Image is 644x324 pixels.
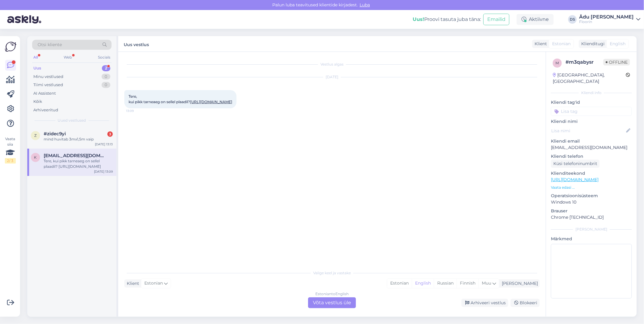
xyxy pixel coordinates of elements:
[34,155,37,160] span: k
[499,280,538,287] div: [PERSON_NAME]
[551,170,632,177] p: Klienditeekond
[58,118,86,123] span: Uued vestlused
[5,41,16,52] img: Askly Logo
[144,280,163,287] span: Estonian
[97,53,112,61] div: Socials
[551,99,632,106] p: Kliendi tag'id
[579,15,640,24] a: Ädu [PERSON_NAME]Floorin
[33,107,58,113] div: Arhiveeritud
[551,177,599,182] a: [URL][DOMAIN_NAME]
[129,94,232,104] span: Tere, kui pikk tarneaeg on sellel plaadil?
[551,236,632,242] p: Märkmed
[94,169,113,174] div: [DATE] 13:09
[5,136,16,164] div: Vaata siia
[33,99,42,105] div: Kõik
[551,107,632,116] input: Lisa tag
[124,74,540,80] div: [DATE]
[102,82,110,88] div: 0
[44,131,66,137] span: #zidec9yi
[551,144,632,151] p: [EMAIL_ADDRESS][DOMAIN_NAME]
[551,227,632,232] div: [PERSON_NAME]
[412,279,434,288] div: English
[32,53,39,61] div: All
[33,90,56,96] div: AI Assistent
[413,16,424,22] b: Uus!
[551,127,625,134] input: Lisa nimi
[579,41,605,47] div: Klienditugi
[190,100,232,104] a: [URL][DOMAIN_NAME]
[434,279,457,288] div: Russian
[553,72,626,85] div: [GEOGRAPHIC_DATA], [GEOGRAPHIC_DATA]
[551,160,600,168] div: Küsi telefoninumbrit
[124,62,540,67] div: Vestlus algas
[579,15,634,19] div: Ädu [PERSON_NAME]
[124,270,540,276] div: Valige keel ja vastake
[308,297,356,308] div: Võta vestlus üle
[44,153,107,158] span: kruusemari@gmail.com
[44,158,113,169] div: Tere, kui pikk tarneaeg on sellel plaadil? [URL][DOMAIN_NAME]
[44,137,113,142] div: mind huvitab 3mx1,5m vaip
[124,280,139,287] div: Klient
[610,41,626,47] span: English
[33,74,63,80] div: Minu vestlused
[33,82,63,88] div: Tiimi vestlused
[457,279,478,288] div: Finnish
[387,279,412,288] div: Estonian
[124,40,149,48] label: Uus vestlus
[532,41,547,47] div: Klient
[33,65,41,71] div: Uus
[95,142,113,147] div: [DATE] 13:13
[358,2,372,8] span: Luba
[551,208,632,214] p: Brauser
[482,280,491,286] span: Muu
[483,14,509,25] button: Emailid
[551,185,632,190] p: Vaata edasi ...
[551,138,632,144] p: Kliendi email
[551,199,632,205] p: Windows 10
[551,214,632,221] p: Chrome [TECHNICAL_ID]
[315,291,349,297] div: Estonian to English
[551,90,632,96] div: Kliendi info
[63,53,73,61] div: Web
[102,65,110,71] div: 2
[568,15,577,24] div: DS
[102,74,110,80] div: 0
[551,193,632,199] p: Operatsioonisüsteem
[517,14,554,25] div: Aktiivne
[511,299,540,307] div: Blokeeri
[461,299,508,307] div: Arhiveeri vestlus
[551,153,632,160] p: Kliendi telefon
[552,41,571,47] span: Estonian
[551,118,632,125] p: Kliendi nimi
[126,109,149,113] span: 13:09
[413,16,481,23] div: Proovi tasuta juba täna:
[565,59,603,66] div: # m3qabysr
[556,61,559,65] span: m
[603,59,630,66] span: Offline
[107,131,113,137] div: 3
[34,133,37,138] span: z
[5,158,16,164] div: 2 / 3
[579,19,634,24] div: Floorin
[38,42,62,48] span: Otsi kliente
